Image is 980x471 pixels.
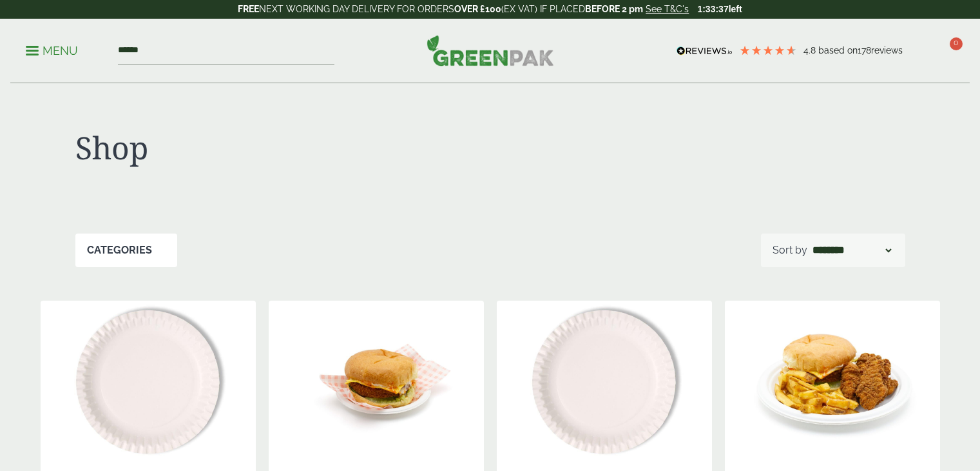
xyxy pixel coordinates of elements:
[818,45,858,55] span: Based on
[938,41,954,61] a: 0
[236,4,257,14] strong: FREE
[75,129,490,166] h1: Shop
[644,4,687,14] a: See T&C's
[950,37,963,50] span: 0
[914,45,930,57] i: My Account
[725,301,940,462] img: 2380013 Bagasse Round plate 10 inch with food
[26,43,78,56] a: Menu
[739,45,797,56] div: 4.78 Stars
[26,43,78,59] p: Menu
[497,301,712,462] img: 9inch Paper Plate
[699,4,730,14] span: 1:33:37
[871,45,903,55] span: reviews
[858,45,871,55] span: 178
[427,35,554,66] img: GreenPak Supplies
[731,4,744,14] span: left
[269,301,484,462] img: 2830011 Bagasse Round Plate 6 inch with food
[773,243,807,258] p: Sort by
[87,243,152,258] p: Categories
[938,45,954,57] i: Cart
[810,243,894,258] select: Shop order
[41,301,256,462] img: 6inch Paper Plate
[583,4,641,14] strong: BEFORE 2 pm
[803,45,818,55] span: 4.8
[452,4,499,14] strong: OVER £100
[677,46,733,55] img: REVIEWS.io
